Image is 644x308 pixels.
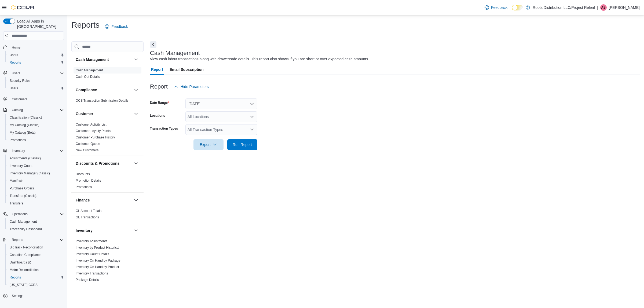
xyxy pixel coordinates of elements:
a: Customer Activity List [76,123,107,126]
button: Customers [1,95,66,103]
button: Transfers (Classic) [5,192,66,200]
span: Transfers [8,200,64,207]
span: Feedback [111,24,128,29]
button: Settings [1,292,66,300]
button: Inventory Manager (Classic) [5,170,66,177]
button: Inventory Count [5,162,66,170]
a: Inventory Adjustments [76,239,107,243]
span: Hide Parameters [181,84,209,89]
a: GL Account Totals [76,209,101,213]
button: Users [5,51,66,59]
a: OCS Transaction Submission Details [76,99,129,102]
span: Transfers (Classic) [10,194,36,198]
span: Users [10,70,64,76]
button: Reports [5,274,66,281]
h1: Reports [71,20,100,30]
button: My Catalog (Classic) [5,121,66,129]
span: Inventory On Hand by Product [76,265,119,269]
span: Catalog [12,108,23,112]
a: Users [8,52,20,58]
a: Cash Management [76,68,103,72]
span: Canadian Compliance [8,252,64,258]
span: Promotions [8,137,64,143]
span: Home [10,44,64,50]
button: Reports [5,59,66,66]
a: Promotions [8,137,28,143]
a: My Catalog (Classic) [8,122,42,128]
p: [PERSON_NAME] [609,4,640,11]
button: Hide Parameters [172,81,211,92]
span: BioTrack Reconciliation [10,245,43,250]
span: Promotion Details [76,178,101,183]
button: Finance [133,197,139,203]
div: Compliance [71,97,144,106]
a: Reports [8,59,23,66]
input: Dark Mode [512,5,523,10]
span: My Catalog (Beta) [8,129,64,136]
h3: Report [150,83,168,90]
a: Feedback [103,21,130,32]
a: Cash Out Details [76,75,100,79]
span: Customers [12,97,27,101]
span: Reports [8,59,64,66]
button: Export [193,139,224,150]
span: Inventory Manager (Classic) [10,171,50,175]
span: Reports [10,60,21,65]
a: Inventory On Hand by Product [76,265,119,269]
span: Classification (Classic) [10,115,42,120]
h3: Cash Management [150,50,200,56]
a: BioTrack Reconciliation [8,244,45,251]
a: Discounts [76,172,90,176]
a: Promotion Details [76,179,101,182]
span: Traceabilty Dashboard [8,226,64,232]
span: Inventory Count Details [76,252,109,256]
button: Inventory [10,148,27,154]
a: Security Roles [8,78,32,84]
button: Discounts & Promotions [76,161,132,166]
button: Adjustments (Classic) [5,155,66,162]
span: Export [197,139,220,150]
h3: Cash Management [76,57,109,62]
button: Classification (Classic) [5,114,66,121]
div: Cash Management [71,67,144,82]
button: Catalog [1,106,66,114]
span: Feedback [491,5,507,10]
p: | [597,4,598,11]
a: Dashboards [5,259,66,266]
button: [US_STATE] CCRS [5,281,66,289]
div: View cash in/out transactions along with drawer/safe details. This report also shows if you are s... [150,56,369,62]
span: Reports [10,237,64,243]
a: My Catalog (Beta) [8,129,38,136]
a: Transfers [8,200,25,207]
h3: Customer [76,111,93,116]
a: Inventory Manager (Classic) [8,170,52,177]
span: Discounts [76,172,90,176]
button: Users [10,70,22,76]
span: Manifests [10,179,23,183]
a: Feedback [482,2,510,13]
a: Reports [8,274,23,281]
a: Users [8,85,20,91]
button: [DATE] [185,98,257,109]
div: Discounts & Promotions [71,171,144,192]
span: Reports [12,238,23,242]
span: Cash Management [8,218,64,225]
a: Promotions [76,185,92,189]
button: Open list of options [250,127,254,132]
button: Operations [10,211,30,217]
span: Customer Purchase History [76,135,115,140]
span: Load All Apps in [GEOGRAPHIC_DATA] [15,19,64,29]
span: Traceabilty Dashboard [10,227,42,231]
a: Inventory On Hand by Package [76,259,120,262]
h3: Discounts & Promotions [76,161,119,166]
a: GL Transactions [76,215,99,219]
button: Compliance [133,87,139,93]
button: Reports [10,237,25,243]
button: Discounts & Promotions [133,160,139,167]
span: Promotions [76,185,92,189]
span: Dashboards [8,259,64,266]
span: Metrc Reconciliation [8,267,64,273]
span: Home [12,45,20,50]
